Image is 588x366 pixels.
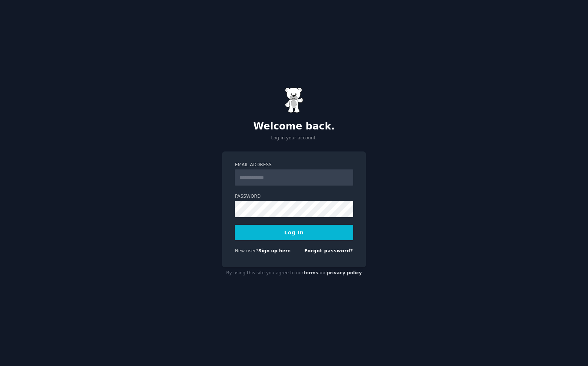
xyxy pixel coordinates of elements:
[222,267,366,279] div: By using this site you agree to our and
[285,87,303,113] img: Gummy Bear
[304,248,353,253] a: Forgot password?
[235,248,258,253] span: New user?
[235,225,353,240] button: Log In
[258,248,291,253] a: Sign up here
[222,121,366,132] h2: Welcome back.
[304,270,318,275] a: terms
[327,270,362,275] a: privacy policy
[222,135,366,142] p: Log in your account.
[235,162,353,168] label: Email Address
[235,193,353,200] label: Password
